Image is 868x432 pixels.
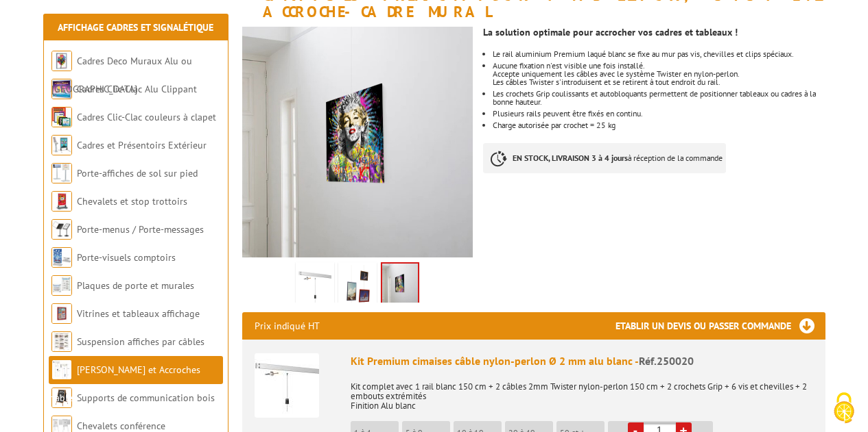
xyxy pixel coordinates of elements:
[493,121,825,129] li: Charge autorisée par crochet = 25 kg
[483,143,726,173] p: à réception de la commande
[493,70,825,78] p: Accepte uniquement les câbles avec le système Twister en nylon-perlon.
[351,372,813,411] p: Kit complet avec 1 rail blanc 150 cm + 2 câbles 2mm Twister nylon-perlon 150 cm + 2 crochets Grip...
[77,392,215,404] a: Supports de communication bois
[493,50,825,58] p: Le rail aluminium Premium laqué blanc se fixe au mur pas vis, chevilles et clips spéciaux.
[51,55,192,95] a: Cadres Deco Muraux Alu ou [GEOGRAPHIC_DATA]
[298,265,331,307] img: cimaises_250020.jpg
[382,264,418,306] img: rail_cimaise_horizontal_fixation_installation_cadre_decoration_tableau_vernissage_exposition_affi...
[77,139,207,151] a: Cadres et Présentoirs Extérieur
[51,359,72,380] img: Cimaises et Accroches tableaux
[51,331,72,352] img: Suspension affiches par câbles
[483,26,738,38] strong: La solution optimale pour accrocher vos cadres et tableaux !
[51,163,72,183] img: Porte-affiches de sol sur pied
[242,27,473,257] img: rail_cimaise_horizontal_fixation_installation_cadre_decoration_tableau_vernissage_exposition_affi...
[255,353,319,418] img: Kit Premium cimaises câble nylon-perlon Ø 2 mm alu blanc
[351,353,813,369] div: Kit Premium cimaises câble nylon-perlon Ø 2 mm alu blanc -
[639,354,694,368] span: Réf.250020
[77,307,200,320] a: Vitrines et tableaux affichage
[77,420,165,432] a: Chevalets conférence
[341,265,374,307] img: 250020_kit_premium_cimaises_cable.jpg
[513,153,628,163] strong: EN STOCK, LIVRAISON 3 à 4 jours
[51,219,72,240] img: Porte-menus / Porte-messages
[51,51,72,71] img: Cadres Deco Muraux Alu ou Bois
[51,135,72,155] img: Cadres et Présentoirs Extérieur
[77,111,216,123] a: Cadres Clic-Clac couleurs à clapet
[77,83,197,95] a: Cadres Clic-Clac Alu Clippant
[51,275,72,296] img: Plaques de porte et murales
[820,385,868,432] button: Cookies (fenêtre modale)
[493,90,825,106] li: Les crochets Grip coulissants et autobloquants permettent de positionner tableaux ou cadres à la ...
[77,279,194,292] a: Plaques de porte et murales
[77,195,187,207] a: Chevalets et stop trottoirs
[77,251,176,264] a: Porte-visuels comptoirs
[493,78,825,86] p: Les câbles Twister s'introduisent et se retirent à tout endroit du rail.
[51,303,72,324] img: Vitrines et tableaux affichage
[51,191,72,212] img: Chevalets et stop trottoirs
[51,247,72,268] img: Porte-visuels comptoirs
[58,21,213,34] a: Affichage Cadres et Signalétique
[51,107,72,127] img: Cadres Clic-Clac couleurs à clapet
[51,364,200,404] a: [PERSON_NAME] et Accroches tableaux
[493,62,825,70] p: Aucune fixation n'est visible une fois installé.
[77,167,198,179] a: Porte-affiches de sol sur pied
[255,312,320,340] p: Prix indiqué HT
[615,312,825,340] h3: Etablir un devis ou passer commande
[827,391,861,425] img: Cookies (fenêtre modale)
[77,335,204,348] a: Suspension affiches par câbles
[493,110,825,118] li: Plusieurs rails peuvent être fixés en continu.
[77,223,204,236] a: Porte-menus / Porte-messages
